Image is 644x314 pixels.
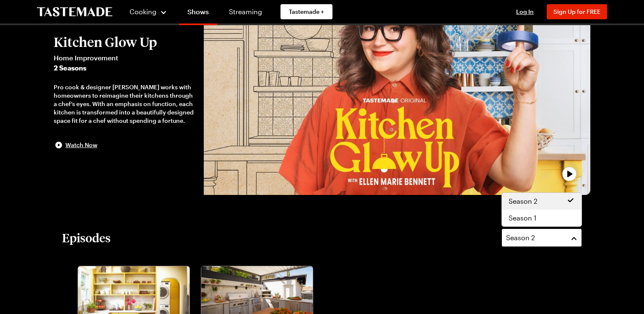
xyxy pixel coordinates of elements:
a: To Tastemade Home Page [37,7,112,17]
h2: Kitchen Glow Up [54,34,195,49]
span: Cooking [130,8,156,16]
span: 2 Seasons [54,63,195,73]
span: Sign Up for FREE [553,8,600,15]
span: Season 2 [506,233,535,243]
span: Watch Now [65,141,97,149]
div: Pro cook & designer [PERSON_NAME] works with homeowners to reimagine their kitchens through a che... [54,83,195,125]
span: Season 1 [509,213,536,223]
a: Shows [179,2,217,25]
span: Tastemade + [289,8,324,16]
span: Home Improvement [54,53,195,63]
span: Season 2 [509,196,538,206]
div: Season 2 [501,192,582,227]
button: Season 2 [501,228,582,247]
span: Log In [516,8,534,15]
h2: Episodes [62,230,111,245]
